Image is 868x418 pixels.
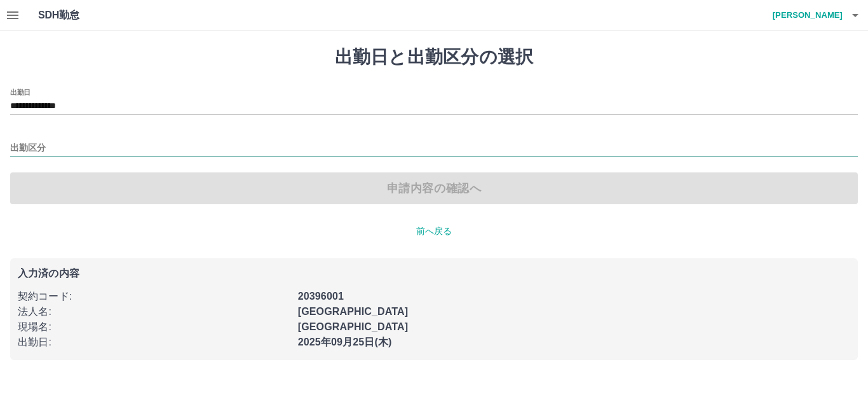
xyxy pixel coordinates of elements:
[18,319,290,335] p: 現場名 :
[18,268,850,279] p: 入力済の内容
[10,46,858,68] h1: 出勤日と出勤区分の選択
[298,321,409,332] b: [GEOGRAPHIC_DATA]
[18,335,290,350] p: 出勤日 :
[10,87,31,97] label: 出勤日
[298,337,392,347] b: 2025年09月25日(木)
[18,304,290,319] p: 法人名 :
[10,225,858,238] p: 前へ戻る
[298,306,409,317] b: [GEOGRAPHIC_DATA]
[298,291,344,302] b: 20396001
[18,289,290,304] p: 契約コード :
